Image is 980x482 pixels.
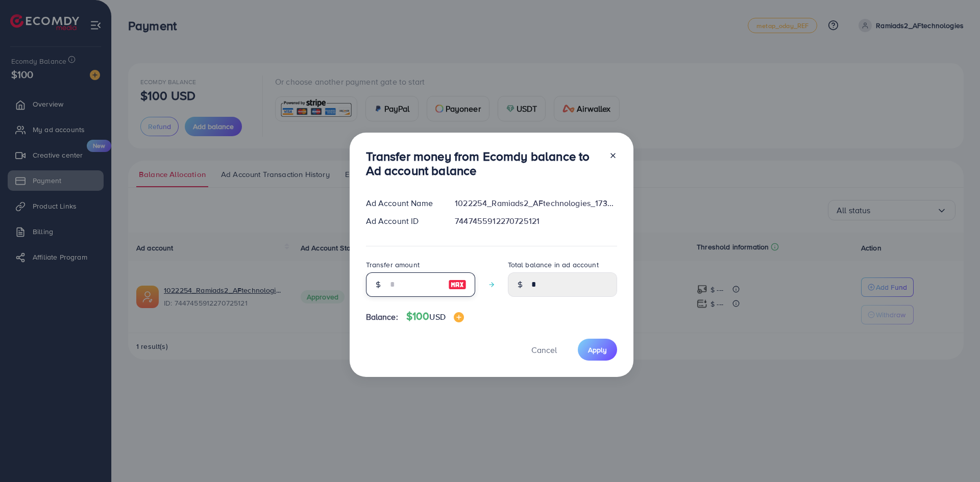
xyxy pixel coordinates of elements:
[578,339,617,361] button: Apply
[588,345,607,355] span: Apply
[429,311,445,322] span: USD
[448,278,467,291] img: image
[366,311,398,323] span: Balance:
[937,436,972,474] iframe: Chat
[531,344,557,356] span: Cancel
[366,260,420,270] label: Transfer amount
[447,215,625,227] div: 7447455912270725121
[508,260,599,270] label: Total balance in ad account
[406,310,464,323] h4: $100
[454,312,464,322] img: image
[366,149,601,179] h3: Transfer money from Ecomdy balance to Ad account balance
[519,339,570,361] button: Cancel
[358,197,447,209] div: Ad Account Name
[447,197,625,209] div: 1022254_Ramiads2_AFtechnologies_1733995959476
[358,215,447,227] div: Ad Account ID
